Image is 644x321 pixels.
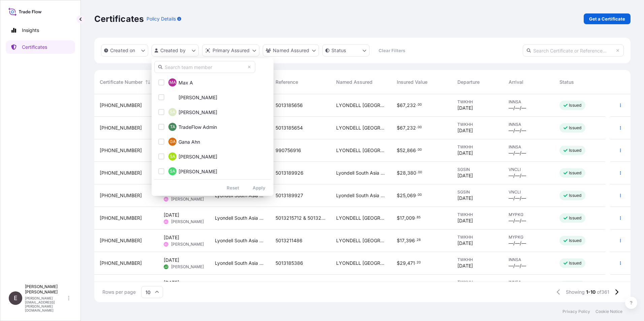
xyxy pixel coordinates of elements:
[154,61,255,73] input: Search team member
[179,139,200,145] span: Gana Ahn
[179,153,217,160] span: [PERSON_NAME]
[221,182,245,193] button: Reset
[253,184,265,191] p: Apply
[154,165,271,178] button: SA[PERSON_NAME]
[170,153,175,160] span: SA
[179,109,217,116] span: [PERSON_NAME]
[154,91,271,104] button: HA[PERSON_NAME]
[169,79,176,86] span: MA
[154,76,271,177] div: Select Option
[170,168,175,175] span: SA
[154,105,271,119] button: SA[PERSON_NAME]
[154,150,271,163] button: SA[PERSON_NAME]
[170,123,175,130] span: TA
[154,120,271,134] button: TATradeFlow Admin
[247,182,271,193] button: Apply
[154,135,271,148] button: GAGana Ahn
[227,184,239,191] p: Reset
[170,109,175,115] span: SA
[154,76,271,89] button: MAMax A
[179,168,217,175] span: [PERSON_NAME]
[179,124,217,131] span: TradeFlow Admin
[152,58,273,196] div: createdBy Filter options
[170,138,175,145] span: GA
[179,94,217,101] span: [PERSON_NAME]
[170,94,175,101] span: HA
[179,79,193,86] span: Max A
